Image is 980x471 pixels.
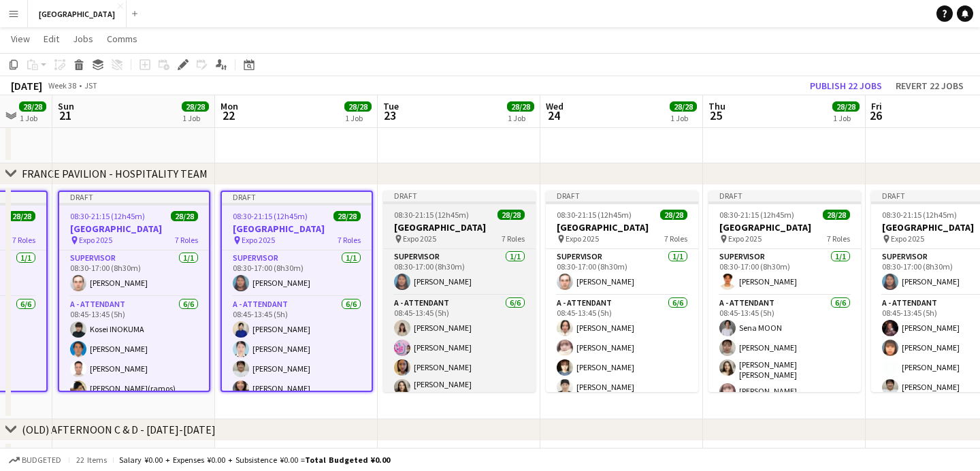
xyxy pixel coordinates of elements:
[670,113,696,123] div: 1 Job
[891,233,924,244] span: Expo 2025
[12,235,35,245] span: 7 Roles
[544,108,563,123] span: 24
[45,80,79,91] span: Week 38
[394,210,469,220] span: 08:30-21:15 (12h45m)
[19,101,46,112] span: 28/28
[175,235,198,245] span: 7 Roles
[403,233,436,244] span: Expo 2025
[660,210,687,220] span: 28/28
[59,192,209,203] div: Draft
[381,108,399,123] span: 23
[44,33,59,45] span: Edit
[664,233,687,244] span: 7 Roles
[708,295,861,444] app-card-role: A - ATTENDANT6/608:45-13:45 (5h)Sena MOON[PERSON_NAME][PERSON_NAME] [PERSON_NAME][PERSON_NAME]
[333,211,361,221] span: 28/28
[728,233,762,244] span: Expo 2025
[222,250,372,297] app-card-role: SUPERVISOR1/108:30-17:00 (8h30m)[PERSON_NAME]
[38,30,65,48] a: Edit
[546,295,698,444] app-card-role: A - ATTENDANT6/608:45-13:45 (5h)[PERSON_NAME][PERSON_NAME][PERSON_NAME][PERSON_NAME]
[242,235,275,245] span: Expo 2025
[383,221,536,233] h3: [GEOGRAPHIC_DATA]
[827,233,850,244] span: 7 Roles
[502,233,525,244] span: 7 Roles
[719,210,794,220] span: 08:30-21:15 (12h45m)
[383,191,536,201] div: Draft
[59,297,209,442] app-card-role: A - ATTENDANT6/608:45-13:45 (5h)Kosei INOKUMA[PERSON_NAME][PERSON_NAME][PERSON_NAME](ramos)
[220,100,238,112] span: Mon
[119,455,390,465] div: Salary ¥0.00 + Expenses ¥0.00 + Subsistence ¥0.00 =
[182,101,209,112] span: 28/28
[11,33,30,45] span: View
[22,423,216,436] div: (OLD) AFTERNOON C & D - [DATE]-[DATE]
[546,100,563,112] span: Wed
[101,30,143,48] a: Comms
[59,223,209,235] h3: [GEOGRAPHIC_DATA]
[508,113,534,123] div: 1 Job
[56,108,74,123] span: 21
[708,100,725,112] span: Thu
[546,249,698,295] app-card-role: SUPERVISOR1/108:30-17:00 (8h30m)[PERSON_NAME]
[890,77,969,95] button: Revert 22 jobs
[220,191,373,392] app-job-card: Draft08:30-21:15 (12h45m)28/28[GEOGRAPHIC_DATA] Expo 20257 RolesSUPERVISOR1/108:30-17:00 (8h30m)[...
[222,223,372,235] h3: [GEOGRAPHIC_DATA]
[5,30,35,48] a: View
[58,100,74,112] span: Sun
[345,113,371,123] div: 1 Job
[708,221,861,233] h3: [GEOGRAPHIC_DATA]
[22,455,61,465] span: Budgeted
[383,295,536,444] app-card-role: A - ATTENDANT6/608:45-13:45 (5h)[PERSON_NAME][PERSON_NAME][PERSON_NAME][PERSON_NAME] [PERSON_NAME]
[497,210,525,220] span: 28/28
[882,210,957,220] span: 08:30-21:15 (12h45m)
[708,249,861,295] app-card-role: SUPERVISOR1/108:30-17:00 (8h30m)[PERSON_NAME]
[79,235,112,245] span: Expo 2025
[383,191,536,392] app-job-card: Draft08:30-21:15 (12h45m)28/28[GEOGRAPHIC_DATA] Expo 20257 RolesSUPERVISOR1/108:30-17:00 (8h30m)[...
[869,108,882,123] span: 26
[833,113,859,123] div: 1 Job
[708,191,861,201] div: Draft
[507,101,534,112] span: 28/28
[20,113,46,123] div: 1 Job
[22,167,208,180] div: FRANCE PAVILION - HOSPITALITY TEAM
[59,250,209,297] app-card-role: SUPERVISOR1/108:30-17:00 (8h30m)[PERSON_NAME]
[566,233,599,244] span: Expo 2025
[28,1,127,27] button: [GEOGRAPHIC_DATA]
[171,211,198,221] span: 28/28
[823,210,850,220] span: 28/28
[871,100,882,112] span: Fri
[706,108,725,123] span: 25
[546,191,698,201] div: Draft
[338,235,361,245] span: 7 Roles
[7,453,63,468] button: Budgeted
[8,211,35,221] span: 28/28
[222,297,372,442] app-card-role: A - ATTENDANT6/608:45-13:45 (5h)[PERSON_NAME][PERSON_NAME][PERSON_NAME][PERSON_NAME]
[84,80,97,91] div: JST
[107,33,137,45] span: Comms
[70,211,145,221] span: 08:30-21:15 (12h45m)
[182,113,208,123] div: 1 Job
[546,221,698,233] h3: [GEOGRAPHIC_DATA]
[11,79,42,93] div: [DATE]
[73,33,93,45] span: Jobs
[222,192,372,203] div: Draft
[804,77,887,95] button: Publish 22 jobs
[305,455,390,465] span: Total Budgeted ¥0.00
[832,101,860,112] span: 28/28
[383,249,536,295] app-card-role: SUPERVISOR1/108:30-17:00 (8h30m)[PERSON_NAME]
[233,211,308,221] span: 08:30-21:15 (12h45m)
[546,191,698,392] app-job-card: Draft08:30-21:15 (12h45m)28/28[GEOGRAPHIC_DATA] Expo 20257 RolesSUPERVISOR1/108:30-17:00 (8h30m)[...
[344,101,372,112] span: 28/28
[670,101,697,112] span: 28/28
[58,191,210,392] app-job-card: Draft08:30-21:15 (12h45m)28/28[GEOGRAPHIC_DATA] Expo 20257 RolesSUPERVISOR1/108:30-17:00 (8h30m)[...
[75,455,108,465] span: 22 items
[218,108,238,123] span: 22
[383,100,399,112] span: Tue
[67,30,99,48] a: Jobs
[708,191,861,392] app-job-card: Draft08:30-21:15 (12h45m)28/28[GEOGRAPHIC_DATA] Expo 20257 RolesSUPERVISOR1/108:30-17:00 (8h30m)[...
[557,210,632,220] span: 08:30-21:15 (12h45m)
